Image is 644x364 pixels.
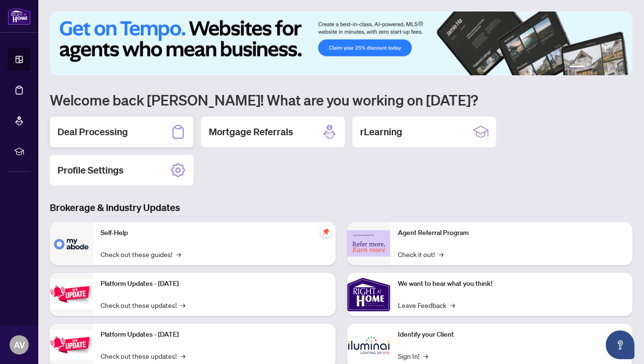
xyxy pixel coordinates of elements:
[14,338,25,352] span: AV
[50,279,93,309] img: Platform Updates - July 21, 2025
[50,330,93,360] img: Platform Updates - July 8, 2025
[320,226,332,237] span: pushpin
[50,201,633,214] h3: Brokerage & Industry Updates
[176,249,181,259] span: →
[101,329,328,340] p: Platform Updates - [DATE]
[101,249,181,259] a: Check out these guides!→
[398,300,455,310] a: Leave Feedback→
[347,230,390,257] img: Agent Referral Program
[181,300,185,310] span: →
[398,249,443,259] a: Check it out!→
[347,273,390,316] img: We want to hear what you think!
[181,351,185,361] span: →
[101,228,328,238] p: Self-Help
[439,249,443,259] span: →
[606,330,634,359] button: Open asap
[398,351,428,361] a: Sign In!→
[398,329,625,340] p: Identify your Client
[569,66,585,70] button: 1
[450,300,455,310] span: →
[50,91,633,109] h1: Welcome back [PERSON_NAME]! What are you working on [DATE]?
[101,300,185,310] a: Check out these updates!→
[57,125,128,139] h2: Deal Processing
[611,66,615,70] button: 5
[50,12,633,75] img: Slide 0
[596,66,600,70] button: 3
[50,222,93,265] img: Self-Help
[604,66,608,70] button: 4
[588,66,592,70] button: 2
[423,351,428,361] span: →
[57,164,124,177] h2: Profile Settings
[209,125,293,139] h2: Mortgage Referrals
[101,351,185,361] a: Check out these updates!→
[398,228,625,238] p: Agent Referral Program
[360,125,402,139] h2: rLearning
[619,66,623,70] button: 6
[101,279,328,289] p: Platform Updates - [DATE]
[8,7,31,25] img: logo
[398,279,625,289] p: We want to hear what you think!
